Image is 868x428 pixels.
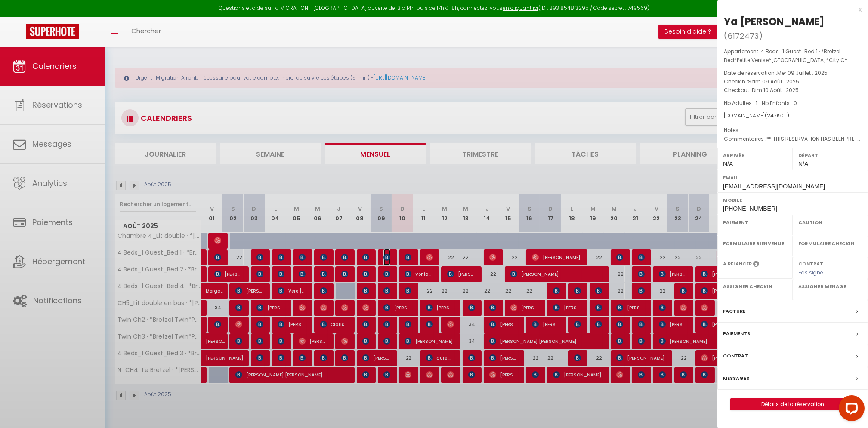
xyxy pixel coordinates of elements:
label: Assigner Checkin [723,282,787,291]
p: Checkout : [724,86,862,95]
div: Ya [PERSON_NAME] [724,15,825,28]
label: Paiements [723,329,750,338]
span: N/A [723,160,733,167]
span: Dim 10 Août . 2025 [752,86,799,94]
label: Assigner Menage [798,282,862,291]
span: [PHONE_NUMBER] [723,205,777,212]
button: Détails de la réservation [730,398,855,410]
span: 24.99 [767,112,782,119]
span: Sam 09 Août . 2025 [748,78,799,85]
iframe: LiveChat chat widget [832,392,868,428]
span: Pas signé [798,269,823,276]
span: Mer 09 Juillet . 2025 [777,69,828,77]
label: Formulaire Checkin [798,239,862,248]
span: N/A [798,160,808,167]
p: Appartement : [724,47,862,65]
label: Formulaire Bienvenue [723,239,787,248]
div: [DOMAIN_NAME] [724,112,862,120]
label: Paiement [723,218,787,227]
label: Départ [798,151,862,160]
span: Nb Enfants : 0 [762,99,797,107]
span: ( € ) [765,112,789,119]
label: Facture [723,307,745,316]
label: Arrivée [723,151,787,160]
span: Nb Adultes : 1 - [724,99,797,107]
label: Caution [798,218,862,227]
span: ( ) [724,30,763,42]
p: Date de réservation : [724,69,862,77]
i: Sélectionner OUI si vous souhaiter envoyer les séquences de messages post-checkout [753,260,759,270]
label: Messages [723,374,749,383]
div: x [717,4,862,15]
p: Commentaires : [724,135,862,143]
label: Mobile [723,196,862,204]
span: 4 Beds_1 Guest_Bed 1 · *Bretzel Bed*Petite Venise*[GEOGRAPHIC_DATA]*City.C* [724,48,847,64]
span: - [741,126,744,134]
p: Checkin : [724,77,862,86]
label: Contrat [723,351,748,360]
span: 6172473 [727,31,759,41]
label: Email [723,173,862,182]
a: Détails de la réservation [731,399,855,410]
p: Notes : [724,126,862,135]
span: [EMAIL_ADDRESS][DOMAIN_NAME] [723,183,825,190]
label: A relancer [723,260,752,268]
label: Contrat [798,260,823,266]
